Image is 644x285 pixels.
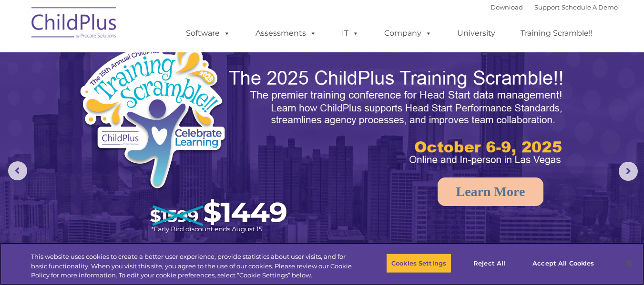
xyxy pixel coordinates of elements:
a: University [448,24,505,43]
font: | [491,3,618,11]
a: Company [375,24,441,43]
button: Reject All [460,253,519,273]
a: Support [534,3,560,11]
a: Assessments [246,24,326,43]
a: Learn More [438,177,544,206]
div: This website uses cookies to create a better user experience, provide statistics about user visit... [31,252,354,280]
a: Software [176,24,240,43]
button: Cookies Settings [386,253,451,273]
img: ChildPlus by Procare Solutions [27,0,122,48]
button: Accept All Cookies [527,253,599,273]
a: IT [332,24,368,43]
button: Close [618,253,639,274]
a: Schedule A Demo [562,3,618,11]
a: Training Scramble!! [511,24,602,43]
a: Download [491,3,523,11]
